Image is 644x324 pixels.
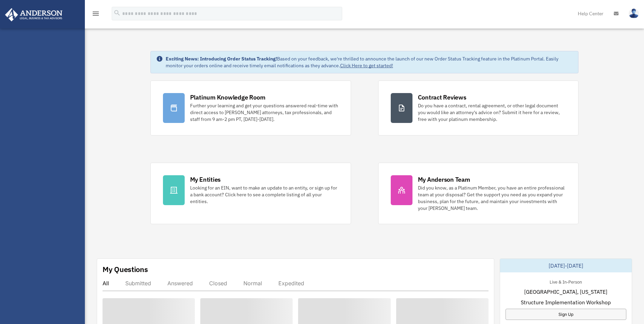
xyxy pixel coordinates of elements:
[505,309,626,320] a: Sign Up
[150,80,351,136] a: Platinum Knowledge Room Further your learning and get your questions answered real-time with dire...
[190,102,338,123] div: Further your learning and get your questions answered real-time with direct access to [PERSON_NAM...
[521,298,611,306] span: Structure Implementation Workshop
[150,163,351,224] a: My Entities Looking for an EIN, want to make an update to an entity, or sign up for a bank accoun...
[92,10,100,18] i: menu
[418,184,566,212] div: Did you know, as a Platinum Member, you have an entire professional team at your disposal? Get th...
[500,259,632,272] div: [DATE]-[DATE]
[544,278,587,285] div: Live & In-Person
[166,56,277,62] strong: Exciting News: Introducing Order Status Tracking!
[418,102,566,123] div: Do you have a contract, rental agreement, or other legal document you would like an attorney's ad...
[92,12,100,18] a: menu
[243,280,262,287] div: Normal
[190,184,338,205] div: Looking for an EIN, want to make an update to an entity, or sign up for a bank account? Click her...
[418,93,466,102] div: Contract Reviews
[167,280,193,287] div: Answered
[125,280,151,287] div: Submitted
[378,80,579,136] a: Contract Reviews Do you have a contract, rental agreement, or other legal document you would like...
[103,264,148,274] div: My Questions
[418,175,470,184] div: My Anderson Team
[629,8,639,18] img: User Pic
[209,280,227,287] div: Closed
[378,163,579,224] a: My Anderson Team Did you know, as a Platinum Member, you have an entire professional team at your...
[103,280,109,287] div: All
[3,8,65,21] img: Anderson Advisors Platinum Portal
[190,175,221,184] div: My Entities
[166,55,573,69] div: Based on your feedback, we're thrilled to announce the launch of our new Order Status Tracking fe...
[113,9,121,17] i: search
[524,288,607,296] span: [GEOGRAPHIC_DATA], [US_STATE]
[190,93,265,102] div: Platinum Knowledge Room
[278,280,304,287] div: Expedited
[340,62,393,69] a: Click Here to get started!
